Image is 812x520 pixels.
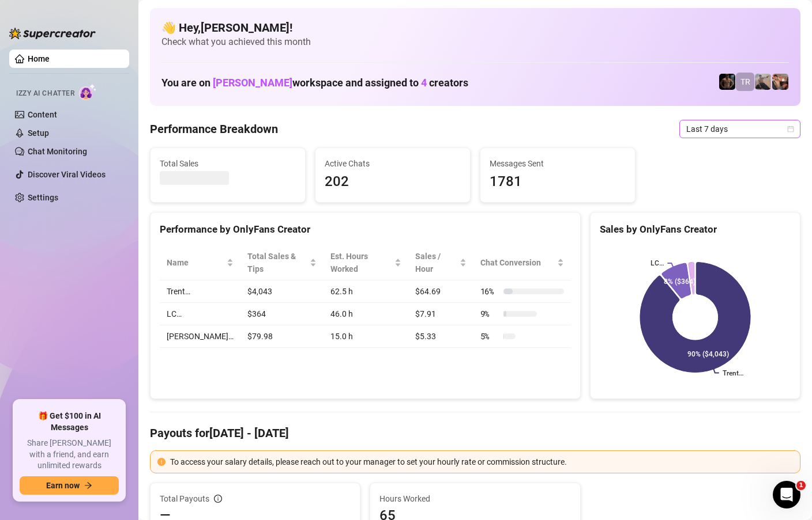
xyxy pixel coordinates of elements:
td: $7.91 [408,303,473,325]
th: Total Sales & Tips [240,245,324,280]
div: Sales by OnlyFans Creator [600,222,791,237]
img: LC [755,74,771,90]
td: 62.5 h [324,280,408,303]
span: Hours Worked [379,492,570,505]
a: Setup [28,128,49,138]
h1: You are on workspace and assigned to creators [161,77,468,89]
td: $364 [240,303,324,325]
h4: Performance Breakdown [150,121,278,137]
span: Active Chats [325,157,461,170]
span: 202 [325,171,461,193]
span: Share [PERSON_NAME] with a friend, and earn unlimited rewards [20,438,119,472]
text: Trent… [723,369,743,377]
img: Trent [719,74,735,90]
span: 1 [796,481,806,490]
img: Osvaldo [772,74,788,90]
span: exclamation-circle [157,458,166,466]
td: [PERSON_NAME]… [160,325,240,348]
span: Sales / Hour [415,250,457,275]
td: 46.0 h [324,303,408,325]
span: Name [167,256,224,269]
span: 9 % [480,308,499,320]
span: Messages Sent [490,157,626,170]
span: Last 7 days [686,120,794,138]
button: Earn nowarrow-right [20,476,119,495]
span: calendar [787,126,794,132]
td: Trent… [160,280,240,303]
th: Name [160,245,240,280]
span: 5 % [480,330,499,343]
div: Performance by OnlyFans Creator [160,222,571,237]
td: LC… [160,303,240,325]
span: Total Sales & Tips [247,250,307,275]
span: info-circle [214,495,222,503]
span: 16 % [480,285,499,298]
img: logo-BBDzfeDw.svg [9,28,96,39]
a: Chat Monitoring [28,147,87,156]
span: Earn now [46,481,80,490]
iframe: Intercom live chat [773,481,800,508]
th: Sales / Hour [408,245,473,280]
span: [PERSON_NAME] [213,77,292,89]
a: Content [28,110,57,119]
a: Home [28,54,50,63]
img: AI Chatter [79,83,97,100]
div: Est. Hours Worked [330,250,392,275]
span: 4 [421,77,427,89]
span: arrow-right [84,481,92,489]
td: $64.69 [408,280,473,303]
span: Total Payouts [160,492,209,505]
th: Chat Conversion [473,245,571,280]
span: TR [740,75,750,88]
div: To access your salary details, please reach out to your manager to set your hourly rate or commis... [170,456,793,468]
td: $79.98 [240,325,324,348]
span: 🎁 Get $100 in AI Messages [20,411,119,433]
a: Discover Viral Videos [28,170,106,179]
span: Izzy AI Chatter [16,88,74,99]
td: 15.0 h [324,325,408,348]
td: $5.33 [408,325,473,348]
h4: Payouts for [DATE] - [DATE] [150,425,800,441]
h4: 👋 Hey, [PERSON_NAME] ! [161,20,789,36]
text: LC… [651,259,664,267]
td: $4,043 [240,280,324,303]
span: Check what you achieved this month [161,36,789,48]
span: Total Sales [160,157,296,170]
span: 1781 [490,171,626,193]
span: Chat Conversion [480,256,555,269]
a: Settings [28,193,58,202]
